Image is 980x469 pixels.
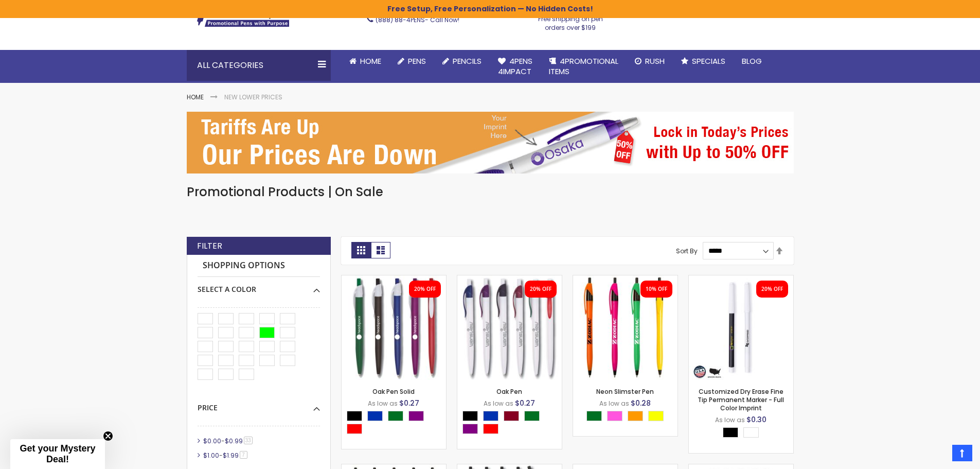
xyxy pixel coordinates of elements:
span: - Call Now! [376,15,459,24]
a: Neon Slimster Pen [573,275,678,284]
img: Oak Pen [457,275,562,380]
div: 10% OFF [646,286,667,293]
label: Sort By [676,246,698,255]
a: Home [341,50,389,73]
span: $0.99 [225,437,243,445]
span: As low as [484,399,513,408]
span: Rush [645,56,665,66]
div: Select A Color [723,427,764,440]
div: Yellow [648,411,664,421]
span: Blog [742,56,762,66]
span: $0.27 [399,398,419,408]
div: Select A Color [347,411,446,437]
span: 7 [240,451,247,459]
div: Select A Color [586,411,669,424]
span: $1.99 [223,451,239,460]
div: Blue [367,411,383,421]
a: (888) 88-4PENS [376,15,425,24]
div: Pink [607,411,622,421]
div: Red [483,424,498,434]
strong: Filter [197,240,222,252]
span: $0.28 [631,398,651,408]
a: 4Pens4impact [490,50,541,83]
a: Rush [627,50,673,73]
img: Neon Slimster Pen [573,275,678,380]
div: Select A Color [198,277,320,294]
a: Home [187,93,204,101]
a: Oak Pen Solid [372,387,415,396]
div: Purple [462,424,478,434]
h1: Promotional Products | On Sale [187,184,794,200]
a: Oak Pen Solid [342,275,446,284]
span: 4Pens 4impact [498,56,532,77]
div: Orange [628,411,643,421]
span: As low as [599,399,629,408]
div: Red [347,424,362,434]
div: Green [586,411,602,421]
a: Oak Pen [457,275,562,284]
a: Blog [734,50,770,73]
strong: Grid [351,242,371,258]
div: White [743,427,759,438]
span: 33 [244,437,253,444]
div: Black [347,411,362,421]
a: $0.00-$0.9933 [201,437,256,445]
span: Get your Mystery Deal! [20,443,95,464]
strong: New Lower Prices [224,93,282,101]
img: Oak Pen Solid [342,275,446,380]
a: Specials [673,50,734,73]
span: Pencils [453,56,482,66]
div: Black [462,411,478,421]
span: $0.27 [515,398,535,408]
span: $1.00 [203,451,219,460]
span: 4PROMOTIONAL ITEMS [549,56,618,77]
a: $1.00-$1.997 [201,451,251,460]
a: Pencils [434,50,490,73]
img: New Lower Prices [187,112,794,173]
span: As low as [368,399,398,408]
span: Pens [408,56,426,66]
iframe: Google Customer Reviews [895,441,980,469]
a: Customized Dry Erase Fine Tip Permanent Marker - Full Color Imprint [698,387,784,412]
span: $0.30 [746,414,767,425]
div: 20% OFF [530,286,551,293]
span: Specials [692,56,725,66]
div: Get your Mystery Deal!Close teaser [10,439,105,469]
a: Neon Slimster Pen [596,387,654,396]
a: Pens [389,50,434,73]
div: Green [388,411,403,421]
div: Select A Color [462,411,562,437]
a: Customized Dry Erase Fine Tip Permanent Marker - Full Color Imprint [689,275,793,284]
img: Customized Dry Erase Fine Tip Permanent Marker - Full Color Imprint [689,275,793,380]
div: Free shipping on pen orders over $199 [527,11,614,31]
strong: Shopping Options [198,255,320,277]
a: 4PROMOTIONALITEMS [541,50,627,83]
span: As low as [715,415,745,424]
div: Black [723,427,738,438]
div: Green [524,411,540,421]
div: All Categories [187,50,331,81]
button: Close teaser [103,431,113,441]
div: Purple [408,411,424,421]
a: Oak Pen [496,387,522,396]
div: 20% OFF [761,286,783,293]
div: Price [198,395,320,413]
span: $0.00 [203,437,221,445]
div: Blue [483,411,498,421]
div: Burgundy [504,411,519,421]
div: 20% OFF [414,286,436,293]
span: Home [360,56,381,66]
